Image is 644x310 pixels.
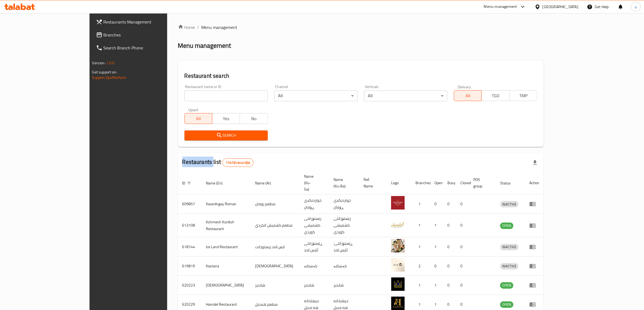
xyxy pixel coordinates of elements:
[214,115,238,123] span: Yes
[300,237,329,257] td: ڕێستۆرانتی ئایس لاند
[104,32,193,38] span: Branches
[411,276,430,295] td: 1
[92,74,127,81] a: Support.OpsPlatform
[202,257,251,276] td: Kastana
[304,173,323,193] span: Name (Ku-So)
[274,90,358,101] div: All
[240,113,267,124] button: No
[391,196,405,210] img: Xwardngay Roman
[456,214,469,237] td: 0
[364,176,380,189] span: Ref. Name
[184,130,268,140] button: Search
[391,239,405,252] img: Ice Land Restaurant
[251,276,300,295] td: شانديز
[178,24,544,31] nav: breadcrumb
[329,214,359,237] td: رێستۆرانتی کشمیشى كوردى
[329,194,359,214] td: خواردنگەی ڕۆمان
[500,244,518,250] span: INACTIVE
[456,194,469,214] td: 0
[500,282,513,288] span: OPEN
[106,59,115,66] span: 1.0.0
[184,113,212,124] button: All
[529,244,539,250] div: Menu
[411,214,430,237] td: 1
[92,41,197,54] a: Search Branch Phone
[202,214,251,237] td: Kshmesh Kurdish Restaurant
[387,171,411,194] th: Logo
[202,276,251,295] td: [DEMOGRAPHIC_DATA]
[187,115,210,123] span: All
[484,92,507,100] span: TGO
[525,171,544,194] th: Action
[484,4,517,10] div: Menu-management
[300,276,329,295] td: شانديز
[411,171,430,194] th: Branches
[500,263,518,269] div: INACTIVE
[391,218,405,231] img: Kshmesh Kurdish Restaurant
[300,257,329,276] td: کەستانە
[456,237,469,257] td: 0
[430,214,443,237] td: 1
[500,223,513,229] span: OPEN
[92,15,197,28] a: Restaurants Management
[104,19,193,25] span: Restaurants Management
[500,201,518,207] span: INACTIVE
[251,194,300,214] td: مطعم رومان
[184,72,537,80] h2: Restaurant search
[329,237,359,257] td: .ڕێستۆرانتی ئایس لاند
[443,257,456,276] td: 0
[212,113,240,124] button: Yes
[242,115,265,123] span: No
[189,132,263,139] span: Search
[635,4,637,10] span: y
[222,158,253,167] div: Total records count
[430,257,443,276] td: 0
[202,24,237,31] span: Menu management
[512,92,535,100] span: TMP
[500,223,513,229] div: OPEN
[500,263,518,269] span: INACTIVE
[184,90,268,101] input: Search for restaurant name or ID..
[443,194,456,214] td: 0
[255,180,278,186] span: Name (Ar)
[443,237,456,257] td: 0
[364,90,447,101] div: All
[251,257,300,276] td: [DEMOGRAPHIC_DATA]
[456,92,480,100] span: All
[206,180,230,186] span: Name (En)
[300,194,329,214] td: خواردنگەی ڕۆمان
[456,171,469,194] th: Closed
[443,214,456,237] td: 0
[251,237,300,257] td: ايس لاند ريستورانت
[104,45,193,51] span: Search Branch Phone
[500,180,518,186] span: Status
[443,276,456,295] td: 0
[430,237,443,257] td: 1
[481,90,509,101] button: TGO
[543,4,578,10] div: [GEOGRAPHIC_DATA]
[391,258,405,272] img: Kastana
[251,214,300,237] td: مطعم كشميش الكردي
[202,237,251,257] td: Ice Land Restaurant
[529,263,539,269] div: Menu
[443,171,456,194] th: Busy
[223,160,253,165] span: 11418 record(s)
[300,214,329,237] td: رێستۆرانتی کشمیشى كوردى
[391,296,405,310] img: Hamdel Restaurant
[529,301,539,308] div: Menu
[454,90,482,101] button: All
[411,194,430,214] td: 1
[333,176,353,189] span: Name (Ku-Ba)
[456,276,469,295] td: 0
[188,108,198,112] label: Upsell
[529,201,539,207] div: Menu
[182,158,254,167] h2: Restaurants list
[500,301,513,308] span: OPEN
[509,90,537,101] button: TMP
[391,277,405,291] img: Shandiz
[92,59,105,66] span: Version:
[202,194,251,214] td: Xwardngay Roman
[458,85,471,89] label: Delivery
